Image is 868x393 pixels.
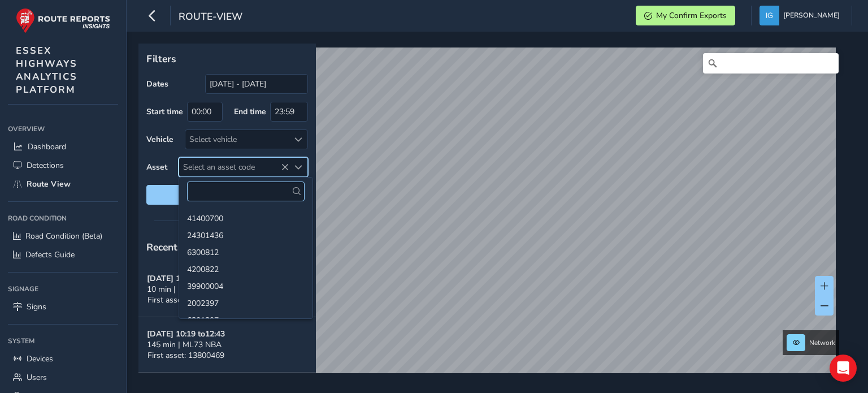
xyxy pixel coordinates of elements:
div: Road Condition [8,210,118,227]
img: diamond-layout [759,6,779,25]
a: Users [8,368,118,387]
strong: [DATE] 10:19 to 12:43 [147,329,225,339]
button: My Confirm Exports [636,6,735,25]
span: ESSEX HIGHWAYS ANALYTICS PLATFORM [16,44,77,96]
button: [PERSON_NAME] [759,6,844,25]
li: 2002397 [179,294,313,311]
span: Reset filters [155,189,300,200]
span: Detections [27,160,64,171]
div: Overview [8,120,118,137]
span: Road Condition (Beta) [25,231,102,241]
button: [DATE] 10:19 to12:43145 min | ML73 NBAFirst asset: 13800469 [138,317,316,373]
span: Dashboard [28,141,66,152]
span: First asset: 13800469 [147,350,224,361]
span: [PERSON_NAME] [783,6,840,25]
canvas: Map [142,47,836,386]
input: Search [703,53,839,74]
li: 39900004 [179,277,313,294]
span: First asset: 32200807 [147,295,224,305]
div: System [8,332,118,349]
a: Detections [8,156,118,175]
label: Dates [146,79,168,89]
li: 24301436 [179,226,313,243]
label: Vehicle [146,134,173,145]
span: 145 min | ML73 NBA [147,339,222,350]
strong: [DATE] 11:10 to 11:20 [147,273,225,284]
li: 4200822 [179,260,313,277]
a: Devices [8,349,118,368]
span: My Confirm Exports [656,10,727,21]
li: 6301297 [179,311,313,328]
button: Reset filters [146,185,308,205]
a: Dashboard [8,137,118,156]
a: Signs [8,297,118,316]
span: Select an asset code [179,158,289,176]
label: End time [234,106,266,117]
span: Devices [27,353,53,364]
span: Defects Guide [25,249,75,260]
li: 41400700 [179,209,313,226]
div: Select an asset code [289,158,307,176]
span: Users [27,372,47,383]
img: rr logo [16,8,110,33]
div: Open Intercom Messenger [830,355,857,382]
label: Asset [146,162,167,172]
div: Signage [8,280,118,297]
li: 6300812 [179,243,313,260]
span: Signs [27,301,46,312]
span: Network [809,338,835,347]
span: route-view [179,10,242,25]
span: 10 min | MD72 UHE [147,284,218,295]
span: Route View [27,179,71,189]
p: Filters [146,51,308,66]
span: Recent trips [146,240,202,254]
a: Route View [8,175,118,193]
button: [DATE] 11:10 to11:2010 min | MD72 UHEFirst asset: 32200807 [138,262,316,317]
label: Start time [146,106,183,117]
a: Defects Guide [8,245,118,264]
div: Select vehicle [185,130,289,149]
a: Road Condition (Beta) [8,227,118,245]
